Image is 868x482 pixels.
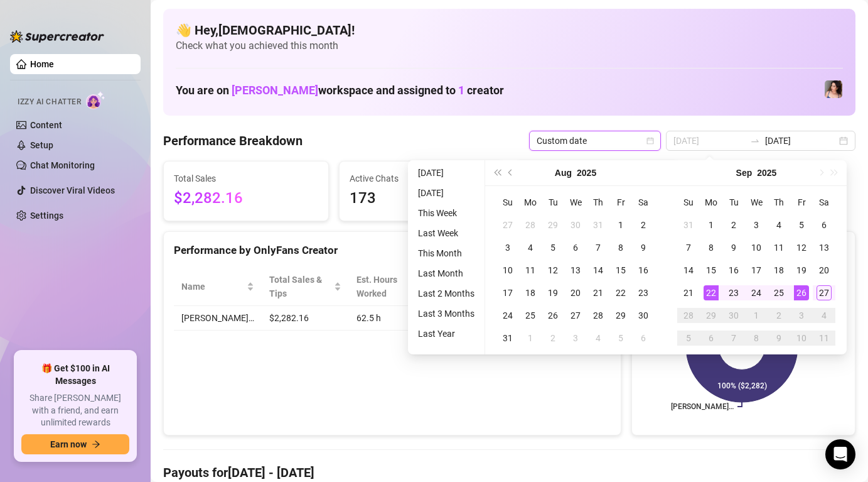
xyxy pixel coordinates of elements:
[646,137,654,145] span: calendar
[794,263,809,278] div: 19
[700,214,722,236] td: 2025-09-01
[496,282,519,304] td: 2025-08-17
[722,259,745,282] td: 2025-09-16
[681,285,696,300] div: 21
[458,84,464,97] span: 1
[568,217,583,233] div: 30
[677,214,700,236] td: 2025-08-31
[794,217,809,233] div: 5
[726,240,741,255] div: 9
[677,304,700,327] td: 2025-09-28
[30,160,95,170] a: Chat Monitoring
[700,259,722,282] td: 2025-09-15
[21,363,129,387] span: 🎁 Get $100 in AI Messages
[496,259,519,282] td: 2025-08-10
[545,285,560,300] div: 19
[817,331,832,346] div: 11
[632,282,655,304] td: 2025-08-23
[613,285,628,300] div: 22
[523,308,538,323] div: 25
[542,282,564,304] td: 2025-08-19
[181,280,244,293] span: Name
[500,331,515,346] div: 31
[500,217,515,233] div: 27
[30,59,54,69] a: Home
[176,39,843,53] span: Check what you achieved this month
[722,236,745,259] td: 2025-09-09
[771,217,786,233] div: 4
[794,240,809,255] div: 12
[591,217,606,233] div: 31
[749,217,764,233] div: 3
[768,304,790,327] td: 2025-10-02
[677,327,700,349] td: 2025-10-05
[771,308,786,323] div: 2
[587,191,609,214] th: Th
[500,240,515,255] div: 3
[519,282,542,304] td: 2025-08-18
[50,439,87,449] span: Earn now
[609,327,632,349] td: 2025-09-05
[523,285,538,300] div: 18
[813,304,835,327] td: 2025-10-04
[564,191,587,214] th: We
[613,217,628,233] div: 1
[542,304,564,327] td: 2025-08-26
[749,285,764,300] div: 24
[813,327,835,349] td: 2025-10-11
[677,236,700,259] td: 2025-09-07
[545,308,560,323] div: 26
[564,304,587,327] td: 2025-08-27
[632,327,655,349] td: 2025-09-06
[591,285,606,300] div: 21
[496,214,519,236] td: 2025-07-27
[790,327,813,349] td: 2025-10-10
[768,259,790,282] td: 2025-09-18
[745,282,768,304] td: 2025-09-24
[174,306,262,331] td: [PERSON_NAME]…
[413,286,480,301] li: Last 2 Months
[350,187,494,211] span: 173
[86,91,105,109] img: AI Chatter
[765,134,837,148] input: End date
[500,263,515,278] div: 10
[704,240,719,255] div: 8
[413,226,480,241] li: Last Week
[18,96,81,108] span: Izzy AI Chatter
[587,259,609,282] td: 2025-08-14
[790,282,813,304] td: 2025-09-26
[749,308,764,323] div: 1
[609,282,632,304] td: 2025-08-22
[700,191,722,214] th: Mo
[496,327,519,349] td: 2025-08-31
[722,327,745,349] td: 2025-10-07
[813,236,835,259] td: 2025-09-13
[636,263,651,278] div: 16
[681,263,696,278] div: 14
[413,205,480,221] li: This Week
[568,240,583,255] div: 6
[613,308,628,323] div: 29
[704,263,719,278] div: 15
[564,259,587,282] td: 2025-08-13
[542,236,564,259] td: 2025-08-05
[591,263,606,278] div: 14
[568,308,583,323] div: 27
[790,304,813,327] td: 2025-10-03
[745,191,768,214] th: We
[413,326,480,341] li: Last Year
[790,236,813,259] td: 2025-09-12
[519,236,542,259] td: 2025-08-04
[30,211,63,221] a: Settings
[825,439,855,469] div: Open Intercom Messenger
[519,214,542,236] td: 2025-07-28
[817,217,832,233] div: 6
[519,304,542,327] td: 2025-08-25
[750,136,760,146] span: swap-right
[609,214,632,236] td: 2025-08-01
[174,187,318,211] span: $2,282.16
[704,217,719,233] div: 1
[745,259,768,282] td: 2025-09-17
[636,308,651,323] div: 30
[413,165,480,180] li: [DATE]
